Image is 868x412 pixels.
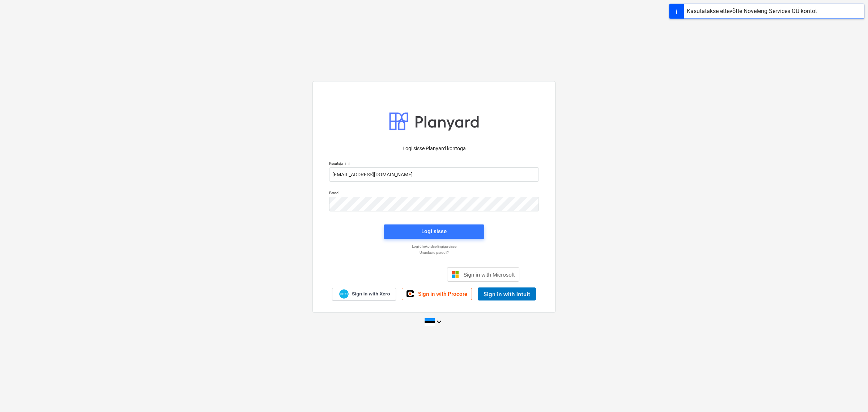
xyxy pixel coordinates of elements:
[421,227,447,236] div: Logi sisse
[339,289,349,299] img: Xero logo
[325,244,542,249] a: Logi ühekordse lingiga sisse
[435,318,443,326] i: keyboard_arrow_down
[687,7,817,16] div: Kasutatakse ettevõtte Noveleng Services OÜ kontot
[329,167,539,182] input: Kasutajanimi
[384,224,484,239] button: Logi sisse
[402,288,472,300] a: Sign in with Procore
[329,161,539,167] p: Kasutajanimi
[418,291,467,297] span: Sign in with Procore
[463,272,515,278] span: Sign in with Microsoft
[452,271,459,278] img: Microsoft logo
[352,291,390,297] span: Sign in with Xero
[325,250,542,255] a: Unustasid parooli?
[329,145,539,152] p: Logi sisse Planyard kontoga
[345,266,445,282] iframe: Sisselogimine Google'i nupu abil
[329,190,539,197] p: Parool
[332,288,396,300] a: Sign in with Xero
